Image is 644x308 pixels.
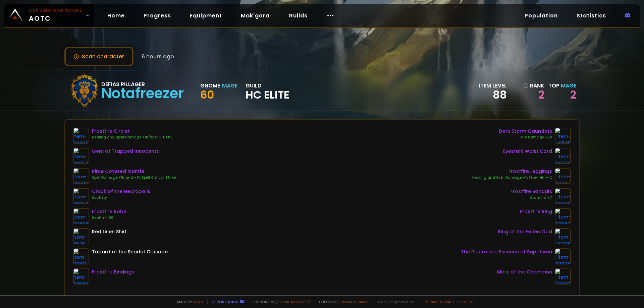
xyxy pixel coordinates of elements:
div: Healing and Spell Damage +18/Spell Hit +1% [92,135,172,140]
a: Home [102,9,130,22]
div: Gnome [200,81,220,90]
img: item-21585 [555,128,571,144]
div: Frostfire Circlet [92,128,172,135]
div: Red Linen Shirt [92,228,127,235]
div: Mark of the Champion [497,268,552,275]
div: Cloak of the Necropolis [92,188,150,195]
img: item-23046 [555,248,571,264]
div: Spell Damage +15 and +1% Spell Critical Strike [92,175,176,180]
a: Consent [457,299,475,304]
img: item-22500 [555,188,571,204]
div: Gem of Trapped Innocents [92,148,159,155]
div: Subtlety [92,195,150,200]
button: Scan character [64,47,133,66]
div: Health +100 [92,215,126,221]
a: Terms [425,299,437,304]
div: item level [479,81,507,90]
img: item-2575 [73,228,89,244]
img: item-22730 [555,148,571,164]
div: The Restrained Essence of Sapphiron [461,248,552,255]
a: Report a bug [212,299,238,304]
a: Privacy [440,299,454,304]
div: Frostfire Sandals [511,188,552,195]
div: Frostfire Robe [92,208,126,215]
span: 6 hours ago [142,52,174,61]
img: item-22497 [555,168,571,184]
div: Ring of the Fallen God [498,228,552,235]
small: Classic Hardcore [29,7,83,13]
a: a fan [193,299,203,304]
a: Statistics [571,9,611,22]
img: item-22498 [73,128,89,144]
img: item-22503 [73,268,89,285]
div: 88 [479,90,507,100]
a: Progress [138,9,176,22]
div: Tabard of the Scarlet Crusade [92,248,168,255]
div: Healing and Spell Damage +18/Spell Hit +1% [472,175,552,180]
div: Stamina +7 [511,195,552,200]
div: rank [523,81,544,90]
span: AOTC [29,7,83,23]
img: item-23062 [555,208,571,224]
a: Population [519,9,563,22]
span: Made by [173,299,203,304]
a: Guilds [283,9,313,22]
img: item-23192 [73,248,89,264]
span: 60 [200,87,214,102]
div: Defias Pillager [101,80,184,88]
a: Mak'gora [235,9,275,22]
a: 2 [523,90,544,100]
div: Top [548,81,576,90]
div: Fire Damage +20 [499,135,552,140]
img: item-23050 [73,188,89,204]
div: Frostfire Leggings [472,168,552,175]
span: Support me, [248,299,311,304]
img: item-21709 [555,228,571,244]
div: Dark Storm Gauntlets [499,128,552,135]
span: Mage [561,82,576,89]
span: Checkout [315,299,370,304]
a: 2 [570,87,576,102]
img: item-23057 [73,148,89,164]
a: Classic HardcoreAOTC [4,4,94,27]
div: Frostfire Bindings [92,268,134,275]
div: Mage [222,81,237,90]
div: Notafreezer [101,88,184,99]
div: guild [246,81,289,100]
div: Eyestalk Waist Cord [503,148,552,155]
img: item-22496 [73,208,89,224]
a: [DOMAIN_NAME] [340,299,370,304]
img: item-22983 [73,168,89,184]
div: Frostfire Ring [520,208,552,215]
img: item-23207 [555,268,571,285]
a: Equipment [184,9,227,22]
div: Rime Covered Mantle [92,168,176,175]
a: Buy me a coffee [277,299,311,304]
span: HC Elite [246,90,289,100]
span: v. d752d5 - production [374,299,414,304]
